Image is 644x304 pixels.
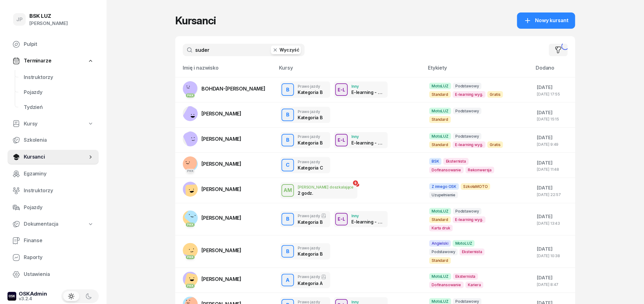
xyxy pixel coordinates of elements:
[487,91,503,98] span: Gratis
[283,160,292,170] div: C
[19,297,47,301] div: v3.2.4
[19,291,47,297] div: OSKAdmin
[24,203,94,212] span: Pojazdy
[537,167,570,171] div: [DATE] 11:48
[284,214,292,224] div: B
[537,193,570,197] div: [DATE] 22:57
[175,15,216,26] h1: Kursanci
[335,83,348,96] button: E-L
[183,131,241,146] a: [PERSON_NAME]
[281,185,295,196] div: AM
[183,272,241,287] a: PKK[PERSON_NAME]
[7,217,99,231] a: Dokumentacja
[298,84,322,88] div: Prawo jazdy
[537,142,570,146] div: [DATE] 9:49
[284,110,292,120] div: B
[186,255,195,259] div: PKK
[186,284,195,288] div: PKK
[298,251,322,257] div: Kategoria B
[7,183,99,198] a: Instruktorzy
[7,233,99,248] a: Finanse
[7,54,99,68] a: Terminarze
[7,292,16,301] img: logo-xs-dark@2x.png
[7,200,99,215] a: Pojazdy
[335,86,348,94] div: E-L
[429,240,451,247] span: Angielski
[24,57,51,65] span: Terminarze
[24,40,94,48] span: Pulpit
[7,133,99,148] a: Szkolenia
[281,159,294,171] button: C
[453,273,478,280] span: Eksternista
[24,153,87,161] span: Kursanci
[201,136,241,142] span: [PERSON_NAME]
[24,136,94,144] span: Szkolenia
[537,254,570,258] div: [DATE] 10:38
[24,88,94,96] span: Pojazdy
[537,221,570,225] div: [DATE] 13:43
[453,141,486,148] span: E-learning wyg.
[429,208,451,214] span: MotoLUZ
[183,182,241,197] a: [PERSON_NAME]
[19,100,99,115] a: Tydzień
[298,190,330,196] div: 2 godz.
[453,216,486,223] span: E-learning wyg.
[283,275,292,286] div: A
[281,274,294,286] button: A
[281,245,294,257] button: B
[186,223,195,227] div: PKK
[424,64,532,77] th: Etykiety
[351,140,384,145] div: E-learning - 90 dni
[24,237,94,245] span: Finanse
[281,213,294,225] button: B
[281,184,294,197] button: AM
[459,248,484,255] span: Eksternista
[429,248,458,255] span: Podstawowy
[429,133,451,140] span: MotoLUZ
[298,160,323,164] div: Prawo jazdy
[429,273,451,280] span: MotoLUZ
[298,165,323,170] div: Kategoria C
[429,167,463,173] span: Dofinansowanie
[453,91,486,98] span: E-learning wyg.
[537,213,570,221] div: [DATE]
[532,64,575,77] th: Dodano
[335,136,348,144] div: E-L
[537,134,570,142] div: [DATE]
[465,167,494,173] span: Rekonwersja
[201,215,241,221] span: [PERSON_NAME]
[429,116,451,123] span: Standard
[298,90,322,95] div: Kategoria B
[183,106,241,121] a: [PERSON_NAME]
[201,161,241,167] span: [PERSON_NAME]
[298,110,322,114] div: Prawo jazdy
[429,225,453,231] span: Karta druk
[429,282,463,288] span: Dofinansowanie
[429,91,451,98] span: Standard
[443,158,468,164] span: Eksternista
[537,92,570,96] div: [DATE] 17:55
[537,117,570,121] div: [DATE] 15:15
[186,93,195,97] div: PKK
[465,282,483,288] span: Kariera
[24,73,94,81] span: Instruktorzy
[537,184,570,192] div: [DATE]
[537,159,570,167] div: [DATE]
[429,141,451,148] span: Standard
[275,64,424,77] th: Kursy
[429,158,442,164] span: BSK
[429,83,451,89] span: MotoLUZ
[201,247,241,253] span: [PERSON_NAME]
[201,186,241,192] span: [PERSON_NAME]
[453,208,481,214] span: Podstawowy
[351,135,384,139] div: Inny
[298,140,322,145] div: Kategoria B
[351,219,384,224] div: E-learning - 90 dni
[537,245,570,253] div: [DATE]
[537,109,570,117] div: [DATE]
[16,17,23,22] span: JP
[351,214,384,218] div: Inny
[24,170,94,178] span: Egzaminy
[298,281,326,286] div: Kategoria A
[537,274,570,282] div: [DATE]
